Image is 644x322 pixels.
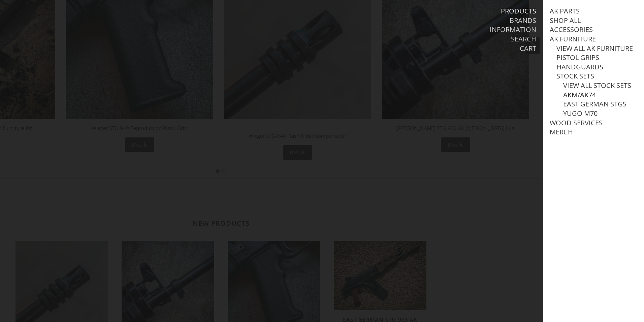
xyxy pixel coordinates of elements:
[563,91,596,99] a: AKM/AK74
[510,16,536,25] a: Brands
[556,72,594,80] a: Stock Sets
[550,119,603,127] a: Wood Services
[550,128,573,136] a: Merch
[511,35,536,43] a: Search
[550,7,580,15] a: AK Parts
[563,100,626,108] a: East German STGs
[501,7,536,15] a: Products
[550,16,581,25] a: Shop All
[550,25,593,34] a: Accessories
[563,81,631,90] a: View all Stock Sets
[563,109,598,118] a: Yugo M70
[556,44,633,53] a: View all AK Furniture
[556,53,599,62] a: Pistol Grips
[490,25,536,34] a: Information
[550,35,596,43] a: AK Furniture
[556,63,603,71] a: Handguards
[520,44,536,53] a: Cart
